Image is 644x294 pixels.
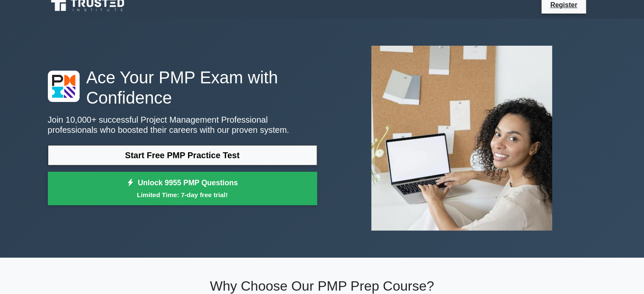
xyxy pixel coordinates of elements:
[58,190,307,200] small: Limited Time: 7-day free trial!
[48,172,317,206] a: Unlock 9955 PMP QuestionsLimited Time: 7-day free trial!
[48,67,317,108] h1: Ace Your PMP Exam with Confidence
[48,145,317,165] a: Start Free PMP Practice Test
[48,115,317,135] p: Join 10,000+ successful Project Management Professional professionals who boosted their careers w...
[48,278,597,294] h2: Why Choose Our PMP Prep Course?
